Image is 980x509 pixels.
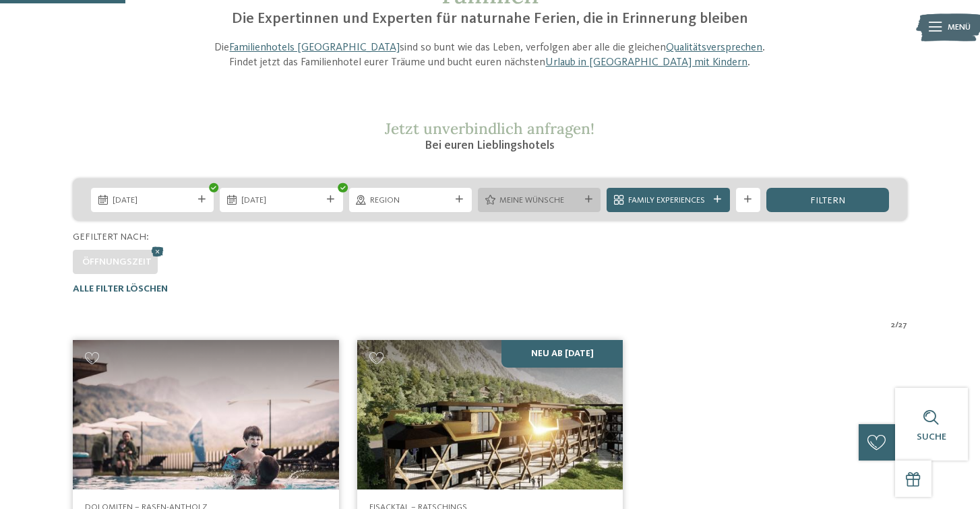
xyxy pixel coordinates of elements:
[241,195,321,207] span: [DATE]
[385,118,594,138] span: Jetzt unverbindlich anfragen!
[898,319,907,331] span: 27
[499,195,580,207] span: Meine Wünsche
[113,195,193,207] span: [DATE]
[917,432,946,442] span: Suche
[891,319,895,331] span: 2
[73,340,339,489] img: Familienhotels gesucht? Hier findet ihr die besten!
[810,196,845,205] span: filtern
[357,340,623,489] img: Familienhotels gesucht? Hier findet ihr die besten!
[895,319,898,331] span: /
[628,195,708,207] span: Family Experiences
[666,42,762,53] a: Qualitätsversprechen
[202,40,778,71] p: Die sind so bunt wie das Leben, verfolgen aber alle die gleichen . Findet jetzt das Familienhotel...
[545,57,747,68] a: Urlaub in [GEOGRAPHIC_DATA] mit Kindern
[73,284,168,294] span: Alle Filter löschen
[229,42,400,53] a: Familienhotels [GEOGRAPHIC_DATA]
[73,232,149,242] span: Gefiltert nach:
[425,139,555,151] span: Bei euren Lieblingshotels
[232,11,748,26] span: Die Expertinnen und Experten für naturnahe Ferien, die in Erinnerung bleiben
[82,257,152,267] span: Öffnungszeit
[370,195,450,207] span: Region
